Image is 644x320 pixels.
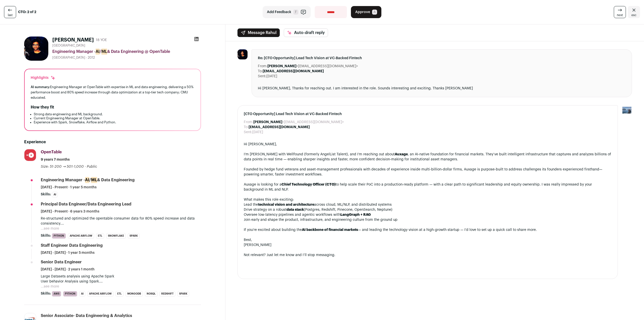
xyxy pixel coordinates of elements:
[244,152,612,162] div: I’m [PERSON_NAME] with Wellfound (formerly AngelList Talent), and I’m reaching out about , an AI-...
[237,49,248,59] img: 4e672b90c7307dab05cd9f902cd9d6a5943885371adb04685cb45c05685760ed.jpg
[244,197,612,202] div: What makes this role exciting:
[52,56,201,60] div: [GEOGRAPHIC_DATA] - 2012
[52,233,66,239] li: Python
[281,183,336,186] strong: Chief Technology Officer (CTO)
[41,165,84,168] span: Size: 51-200 → 501-1,000
[244,142,612,147] div: Hi [PERSON_NAME],
[258,203,314,206] strong: technical vision and architecture
[244,207,612,212] li: Drive strategy on a robust (Postgres, Redshift, Pinecone, OpenSearch, Neptune)
[24,37,48,61] img: 4e672b90c7307dab05cd9f902cd9d6a5943885371adb04685cb45c05685760ed.jpg
[41,259,82,265] div: Senior Data Engineer
[41,274,201,284] p: Large Datasets analysis using Apache Spark User behavior Analysis using Spark. AWS redshift Spark...
[87,291,113,297] li: Apache Airflow
[244,125,249,130] dt: To:
[87,165,97,168] span: Public
[41,216,201,226] p: Re-structured and optimized the opentable consumer data for 80% speed increase and data consisten...
[41,267,95,272] span: [DATE] - [DATE] · 2 years 1 month
[244,182,612,192] div: Auxage is looking for a to help scale their PoC into a production-ready platform — with a clear p...
[266,74,277,79] dd: [DATE]
[351,6,381,18] button: Approve A
[237,28,280,37] button: Message Rahul
[31,104,54,110] h2: How they fit
[91,177,97,183] mark: ML
[34,112,194,116] li: Strong data engineering and ML background.
[253,120,344,125] dd: <[EMAIL_ADDRESS][DOMAIN_NAME]>
[8,13,13,17] span: last
[31,84,194,100] div: Engineering Manager at OpenTable with expertise in ML and data engineering, delivering a 50% perf...
[244,227,612,232] div: If you’re excited about building the — and leading the technology vision at a high-growth startup...
[617,13,623,17] span: next
[263,69,324,73] b: [EMAIL_ADDRESS][DOMAIN_NAME]
[101,49,107,55] mark: ML
[340,213,371,217] strong: LangGraph + RAG
[263,6,311,18] button: Add Feedback F
[96,38,107,43] div: 18 YOE
[249,125,310,129] b: [EMAIL_ADDRESS][DOMAIN_NAME]
[115,291,124,297] li: ETL
[31,85,50,89] span: AI summary:
[41,233,51,238] span: Skills:
[52,192,58,197] li: AI
[267,64,296,68] b: [PERSON_NAME]
[126,291,143,297] li: MongoDB
[96,49,100,55] mark: AI
[284,28,328,37] button: Auto-draft reply
[258,69,263,74] dt: To:
[293,10,298,15] span: F
[52,37,94,44] h1: [PERSON_NAME]
[52,291,61,297] li: AWS
[244,217,612,222] li: Join early and shape the product, infrastructure, and engineering culture from the ground up
[628,6,640,18] a: Close
[41,291,51,296] span: Skills:
[79,291,85,297] li: AI
[4,6,16,18] a: last
[244,253,612,258] div: Not relevant? Just let me know and I’ll stop messaging.
[41,284,59,289] button: ...see more
[253,120,282,124] b: [PERSON_NAME]
[287,208,304,211] strong: data stack
[41,250,95,255] span: [DATE] - [DATE] · 1 year 5 months
[41,201,131,207] div: Principal Data Engineer/Data Engineering Lead
[41,192,51,197] span: Skills:
[244,130,252,135] dt: Sent:
[267,64,358,69] dd: <[EMAIL_ADDRESS][DOMAIN_NAME]>
[96,233,104,239] li: ETL
[244,112,612,117] span: [CTO Opportunity] Lead Tech Vision at VC-Backed Fintech
[63,291,77,297] li: Python
[372,10,377,15] span: A
[252,130,263,135] dd: [DATE]
[258,74,266,79] dt: Sent:
[244,242,612,247] div: [PERSON_NAME]
[41,313,132,318] div: Senior Associate- Data Engineering & Analytics
[177,291,189,297] li: Spark
[244,167,612,177] div: Founded by hedge fund veterans and asset-management professionals with decades of experience insi...
[267,10,291,15] span: Add Feedback
[24,139,201,145] h2: Experience
[145,291,157,297] li: NoSQL
[41,157,70,162] span: 9 years 7 months
[41,226,59,231] button: ...see more
[244,237,612,242] div: Best,
[85,177,89,183] mark: AI
[68,233,94,239] li: Apache Airflow
[258,64,267,69] dt: From:
[34,120,194,124] li: Experience with Spark, Snowflake, Airflow and Python.
[631,13,636,17] span: esc
[159,291,175,297] li: Redshift
[34,116,194,120] li: Current Engineering Manager at OpenTable.
[302,228,358,232] strong: AI backbone of financial markets
[18,10,36,15] strong: CTO: 2 of 2
[128,233,140,239] li: Spark
[355,10,370,15] span: Approve
[244,212,612,217] li: Oversee low-latency pipelines and agentic workflows with
[85,164,86,169] span: ·
[258,86,626,91] div: Hi [PERSON_NAME], Thanks for reaching out. I am interested in the role. Sounds interesting and ex...
[106,233,126,239] li: Snowflake
[258,56,626,61] span: Re: [CTO Opportunity] Lead Tech Vision at VC-Backed Fintech
[244,120,253,125] dt: From:
[622,105,632,115] img: 17109629-medium_jpg
[41,209,99,214] span: [DATE] - Present · 6 years 3 months
[41,243,103,248] div: Staff Engineer Data engineering
[244,202,612,207] li: Lead the across cloud, ML/NLP, and distributed systems
[52,49,201,55] div: Engineering Manager - / & Data Engineering @ OpenTable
